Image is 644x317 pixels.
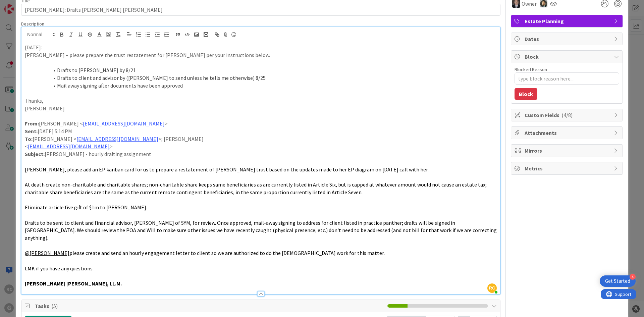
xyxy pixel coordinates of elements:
span: ( 5 ) [51,303,58,309]
p: Thanks, [25,97,497,105]
a: [EMAIL_ADDRESS][DOMAIN_NAME] [76,136,158,142]
li: Mail away signing after documents have been approved [33,82,497,90]
p: [PERSON_NAME] - hourly drafting assignment [25,150,497,158]
p: [PERSON_NAME] [25,105,497,112]
span: please create and send an hourly engagement letter to client so we are authorized to do the [DEMO... [69,250,385,256]
input: type card name here... [21,4,500,16]
span: Description [21,21,44,27]
li: Drafts to [PERSON_NAME] by 8/21 [33,66,497,74]
span: [PERSON_NAME], please add an EP kanban card for us to prepare a restatement of [PERSON_NAME] trus... [25,166,429,173]
p: [PERSON_NAME] – please prepare the trust restatement for [PERSON_NAME] per your instructions below. [25,51,497,59]
label: Blocked Reason [515,66,547,72]
p: [DATE] 5:14 PM [25,127,497,135]
button: Block [515,88,537,100]
div: 4 [630,274,636,280]
span: ( 4/8 ) [561,112,573,118]
a: [EMAIL_ADDRESS][DOMAIN_NAME] [28,143,110,150]
span: Block [525,53,610,61]
strong: Sent: [25,128,38,135]
span: Metrics [525,164,610,172]
span: LMK if you have any questions. [25,265,94,272]
span: Mirrors [525,147,610,155]
p: < > [25,143,497,150]
span: Attachments [525,129,610,137]
span: At death create non-charitable and charitable shares; non-charitable share keeps same beneficiari... [25,181,488,196]
strong: Subject: [25,151,45,157]
a: @[PERSON_NAME] [25,250,69,256]
p: [PERSON_NAME] < >; [PERSON_NAME] [25,135,497,143]
span: RC [487,283,497,293]
span: Custom Fields [525,111,610,119]
span: Estate Planning [525,17,610,25]
span: Dates [525,35,610,43]
a: [EMAIL_ADDRESS][DOMAIN_NAME] [83,120,165,127]
strong: From: [25,120,39,127]
div: Get Started [605,278,630,284]
span: Support [14,1,31,9]
p: [PERSON_NAME] < > [25,120,497,127]
span: Eliminate article five gift of $1m to [PERSON_NAME]. [25,204,147,211]
span: Drafts to be sent to client and financial advisor, [PERSON_NAME] of SYM, for review. Once approve... [25,219,498,241]
li: Drafts to client and advisor by ([PERSON_NAME] to send unless he tells me otherwise) 8/25 [33,74,497,82]
p: [DATE]: [25,44,497,51]
strong: [PERSON_NAME] [PERSON_NAME], LL.M. [25,280,122,287]
div: Open Get Started checklist, remaining modules: 4 [600,275,636,287]
strong: To: [25,136,33,142]
span: Tasks [35,302,384,310]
